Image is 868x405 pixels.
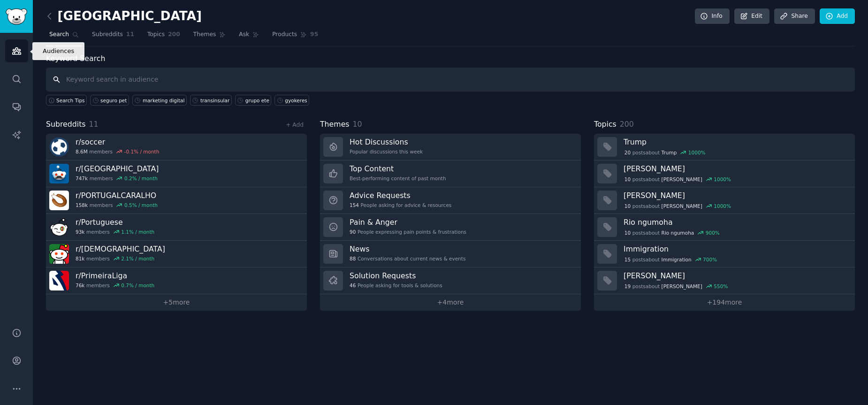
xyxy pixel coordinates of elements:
[132,95,187,106] a: marketing digital
[76,175,88,182] span: 747k
[76,271,154,281] h3: r/ PrimeiraLiga
[193,31,216,39] span: Themes
[320,241,581,267] a: News88Conversations about current news & events
[624,229,721,237] div: post s about
[76,148,88,155] span: 8.6M
[190,27,229,46] a: Themes
[594,267,855,294] a: [PERSON_NAME]19postsabout[PERSON_NAME]550%
[714,203,731,209] div: 1000 %
[594,160,855,187] a: [PERSON_NAME]10postsabout[PERSON_NAME]1000%
[76,244,165,254] h3: r/ [DEMOGRAPHIC_DATA]
[624,149,631,156] span: 20
[353,120,362,129] span: 10
[245,97,269,104] div: grupo ete
[624,164,848,174] h3: [PERSON_NAME]
[350,164,446,174] h3: Top Content
[594,214,855,241] a: Rio ngumoha10postsaboutRio ngumoha900%
[143,97,184,104] div: marketing digital
[320,294,581,311] a: +4more
[76,282,154,289] div: members
[594,294,855,311] a: +194more
[46,267,307,294] a: r/PrimeiraLiga76kmembers0.7% / month
[235,95,272,106] a: grupo ete
[662,176,702,183] span: [PERSON_NAME]
[350,148,423,155] div: Popular discussions this week
[269,27,321,46] a: Products95
[624,148,706,157] div: post s about
[89,27,137,46] a: Subreddits11
[350,244,465,254] h3: News
[620,120,634,129] span: 200
[121,282,154,289] div: 0.7 % / month
[350,255,465,262] div: Conversations about current news & events
[662,229,694,236] span: Rio ngumoha
[76,282,84,289] span: 76k
[76,255,84,262] span: 81k
[594,241,855,267] a: Immigration15postsaboutImmigration700%
[820,8,855,24] a: Add
[594,187,855,214] a: [PERSON_NAME]10postsabout[PERSON_NAME]1000%
[76,137,159,147] h3: r/ soccer
[49,137,69,157] img: soccer
[350,191,451,200] h3: Advice Requests
[624,282,729,290] div: post s about
[350,137,423,147] h3: Hot Discussions
[76,229,84,235] span: 93k
[76,217,154,227] h3: r/ Portuguese
[350,255,356,262] span: 88
[89,120,99,129] span: 11
[49,244,69,264] img: portugueses
[46,95,87,106] button: Search Tips
[46,160,307,187] a: r/[GEOGRAPHIC_DATA]747kmembers0.2% / month
[350,217,466,227] h3: Pain & Anger
[121,255,154,262] div: 2.1 % / month
[624,217,848,227] h3: Rio ngumoha
[49,31,69,39] span: Search
[320,160,581,187] a: Top ContentBest-performing content of past month
[350,282,442,289] div: People asking for tools & solutions
[49,164,69,183] img: portugal
[624,137,848,147] h3: Trump
[310,31,318,39] span: 95
[350,282,356,289] span: 46
[350,271,442,281] h3: Solution Requests
[76,191,158,200] h3: r/ PORTUGALCARALHO
[46,294,307,311] a: +5more
[46,27,82,46] a: Search
[92,31,123,39] span: Subreddits
[714,283,728,290] div: 550 %
[662,283,702,290] span: [PERSON_NAME]
[76,255,165,262] div: members
[76,148,159,155] div: members
[624,176,631,183] span: 10
[350,202,451,208] div: People asking for advice & resources
[594,134,855,160] a: Trump20postsaboutTrump1000%
[100,97,127,104] div: seguro pet
[624,255,718,264] div: post s about
[624,203,631,209] span: 10
[56,97,85,104] span: Search Tips
[662,203,702,209] span: [PERSON_NAME]
[320,187,581,214] a: Advice Requests154People asking for advice & resources
[320,134,581,160] a: Hot DiscussionsPopular discussions this week
[320,267,581,294] a: Solution Requests46People asking for tools & solutions
[190,95,232,106] a: transinsular
[121,229,154,235] div: 1.1 % / month
[126,31,134,39] span: 11
[46,134,307,160] a: r/soccer8.6Mmembers-0.1% / month
[239,31,249,39] span: Ask
[49,271,69,290] img: PrimeiraLiga
[46,187,307,214] a: r/PORTUGALCARALHO158kmembers0.5% / month
[124,148,160,155] div: -0.1 % / month
[624,229,631,236] span: 10
[286,122,304,128] a: + Add
[706,229,720,236] div: 900 %
[90,95,129,106] a: seguro pet
[703,256,717,263] div: 700 %
[76,164,159,174] h3: r/ [GEOGRAPHIC_DATA]
[285,97,307,104] div: gyokeres
[688,149,706,156] div: 1000 %
[124,175,158,182] div: 0.2 % / month
[76,202,88,208] span: 158k
[320,214,581,241] a: Pain & Anger90People expressing pain points & frustrations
